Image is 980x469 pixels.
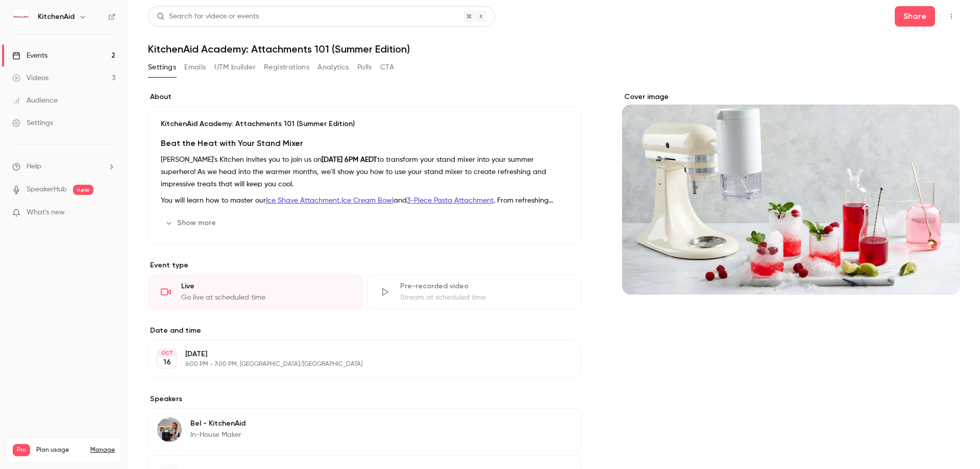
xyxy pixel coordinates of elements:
[341,197,394,204] a: Ice Cream Bowl
[400,281,569,291] div: Pre-recorded video
[73,185,93,195] span: new
[36,446,84,454] span: Plan usage
[148,408,581,451] div: Bel - KitchenAidBel - KitchenAidIn-House Maker
[12,73,48,83] div: Videos
[380,59,394,76] button: CTA
[148,260,581,270] p: Event type
[367,275,582,309] div: Pre-recorded videoStream at scheduled time
[158,350,176,357] div: OCT
[27,184,67,195] a: SpeakerHub
[157,417,182,442] img: Bel - KitchenAid
[161,119,569,129] p: KitchenAid Academy: Attachments 101 (Summer Edition)
[181,292,350,303] div: Go live at scheduled time
[13,9,29,25] img: KitchenAid
[148,43,960,55] h1: KitchenAid Academy: Attachments 101 (Summer Edition)
[161,215,222,231] button: Show more
[317,59,349,76] button: Analytics
[12,118,53,128] div: Settings
[90,446,115,454] a: Manage
[12,161,115,172] li: help-dropdown-opener
[400,292,569,303] div: Stream at scheduled time
[190,430,246,440] p: In-House Maker
[148,59,176,76] button: Settings
[322,156,377,163] strong: [DATE] 6PM AEDT
[148,394,581,404] label: Speakers
[12,95,58,106] div: Audience
[148,275,363,309] div: LiveGo live at scheduled time
[13,444,30,456] span: Pro
[157,11,259,22] div: Search for videos or events
[622,92,960,102] label: Cover image
[622,92,960,294] section: Cover image
[161,138,303,148] strong: Beat the Heat with Your Stand Mixer
[161,154,569,190] p: [PERSON_NAME]'s Kitchen invites you to join us on to transform your stand mixer into your summer ...
[163,357,171,367] p: 16
[12,51,47,61] div: Events
[181,281,350,291] div: Live
[264,59,309,76] button: Registrations
[103,208,115,217] iframe: Noticeable Trigger
[27,207,65,218] span: What's new
[185,349,527,359] p: [DATE]
[148,326,581,336] label: Date and time
[148,92,581,102] label: About
[895,6,935,27] button: Share
[27,161,41,172] span: Help
[161,194,569,207] p: You will learn how to master our , and . From refreshing desserts to a light, homemade pasta dish...
[190,418,246,429] p: Bel - KitchenAid
[214,59,256,76] button: UTM builder
[185,360,527,368] p: 6:00 PM - 7:00 PM, [GEOGRAPHIC_DATA]/[GEOGRAPHIC_DATA]
[266,197,339,204] a: Ice Shave Attachment
[357,59,372,76] button: Polls
[184,59,206,76] button: Emails
[407,197,494,204] a: 3-Piece Pasta Attachment
[38,12,75,22] h6: KitchenAid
